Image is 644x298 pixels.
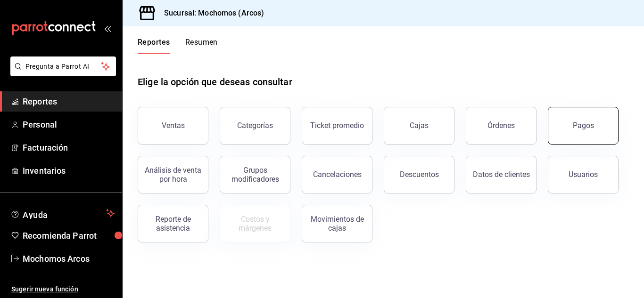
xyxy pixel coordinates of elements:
span: Reportes [23,95,115,108]
div: Usuarios [569,170,598,179]
button: Datos de clientes [466,156,537,193]
span: Inventarios [23,164,115,177]
div: Descuentos [400,170,439,179]
span: Sugerir nueva función [11,284,115,294]
div: Cancelaciones [313,170,362,179]
button: Usuarios [548,156,619,193]
button: Órdenes [466,107,537,145]
div: Ticket promedio [310,121,364,130]
span: Recomienda Parrot [23,229,115,242]
div: Cajas [410,120,429,131]
span: Mochomos Arcos [23,252,115,265]
a: Cajas [384,107,454,145]
div: Reporte de asistencia [144,215,202,233]
button: Reporte de asistencia [138,205,208,242]
div: navigation tabs [138,38,218,54]
span: Ayuda [23,208,102,219]
span: Pregunta a Parrot AI [25,62,101,72]
div: Órdenes [487,121,515,130]
div: Datos de clientes [473,170,530,179]
span: Personal [23,118,115,131]
div: Grupos modificadores [226,166,284,184]
div: Pagos [573,121,594,130]
button: Reportes [138,38,170,54]
div: Categorías [237,121,273,130]
div: Movimientos de cajas [308,215,366,233]
button: Resumen [185,38,218,54]
button: Ventas [138,107,208,145]
button: Grupos modificadores [220,156,290,193]
h3: Sucursal: Mochomos (Arcos) [157,8,264,19]
button: Pagos [548,107,619,145]
button: Contrata inventarios para ver este reporte [220,205,290,242]
h1: Elige la opción que deseas consultar [138,75,292,89]
button: Movimientos de cajas [302,205,372,242]
div: Análisis de venta por hora [144,166,202,184]
div: Ventas [162,121,185,130]
button: Ticket promedio [302,107,372,145]
button: open_drawer_menu [104,24,111,32]
button: Pregunta a Parrot AI [10,56,116,76]
button: Descuentos [384,156,454,193]
button: Cancelaciones [302,156,372,193]
button: Categorías [220,107,290,145]
a: Pregunta a Parrot AI [7,68,116,78]
div: Costos y márgenes [226,215,284,233]
button: Análisis de venta por hora [138,156,208,193]
span: Facturación [23,141,115,154]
